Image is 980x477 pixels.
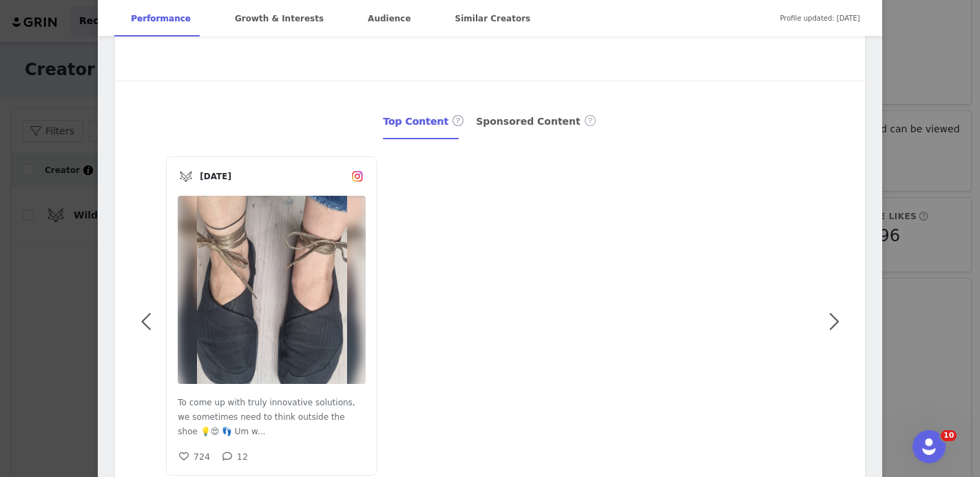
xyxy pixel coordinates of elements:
span: [DATE] [194,170,349,183]
h5: 12 [237,450,248,463]
span: 10 [941,430,957,441]
iframe: Intercom live chat [913,430,946,463]
h5: 724 [194,450,210,463]
img: To come up with truly innovative solutions, we sometimes need to think outside the shoe 💡😍 👣 Um w... [197,196,347,384]
div: Sponsored Content [476,104,597,140]
a: [DATE]To come up with truly innovative solutions, we sometimes need to think outside the shoe 💡😍 ... [166,156,377,476]
span: To come up with truly innovative solutions, we sometimes need to think outside the shoe 💡😍 👣 Um w... [178,398,355,436]
img: instagram.svg [351,170,364,183]
img: v2 [178,168,194,185]
div: Top Content [383,104,465,140]
span: Profile updated: [DATE] [780,3,859,34]
img: v2 [178,172,366,407]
